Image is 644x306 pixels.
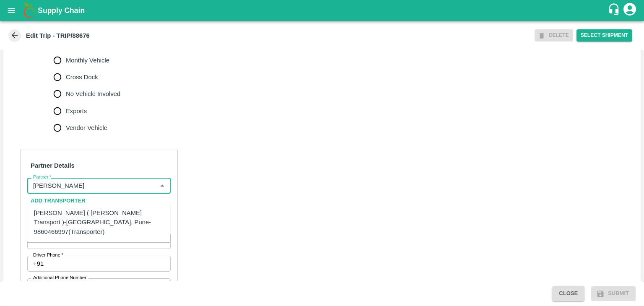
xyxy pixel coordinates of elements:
[21,2,38,19] img: logo
[38,5,608,16] a: Supply Chain
[34,208,164,236] div: [PERSON_NAME] ( [PERSON_NAME] Transport )-[GEOGRAPHIC_DATA], Pune-9860466997(Transporter)
[33,275,86,281] label: Additional Phone Number
[66,106,87,116] span: Exports
[54,18,127,136] div: trip_category
[66,89,120,99] span: No Vehicle Involved
[608,3,622,18] div: customer-support
[622,2,637,19] div: account of current user
[66,56,109,65] span: Monthly Vehicle
[66,123,107,132] span: Vendor Vehicle
[30,180,154,191] input: Select Partner
[33,259,44,268] p: +91
[31,162,75,169] strong: Partner Details
[576,29,632,41] button: Select Shipment
[157,180,168,191] button: Close
[33,252,63,259] label: Driver Phone
[7,18,54,136] h6: Trip Category
[33,174,51,181] label: Partner
[27,194,89,208] button: Add Transporter
[38,6,85,15] b: Supply Chain
[2,1,21,20] button: open drawer
[26,32,90,39] b: Edit Trip - TRIP/88676
[66,73,98,82] span: Cross Dock
[552,286,584,301] button: Close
